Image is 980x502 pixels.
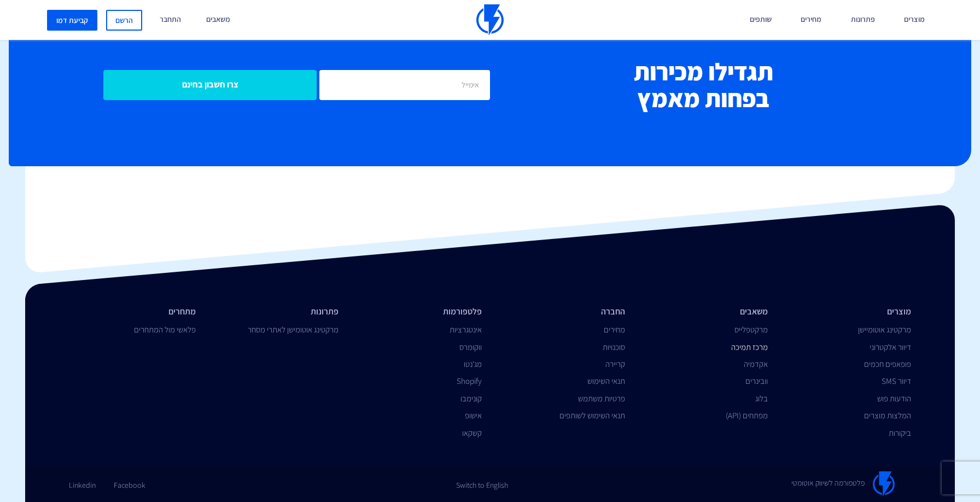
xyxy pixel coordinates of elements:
[134,324,196,335] a: פלאשי מול המתחרים
[877,393,911,404] a: הודעות פוש
[755,393,768,404] a: בלוג
[69,306,196,318] li: מתחרים
[456,471,508,491] a: Switch to English
[641,306,768,318] li: משאבים
[873,471,895,497] img: Flashy
[212,306,339,318] li: פתרונות
[889,428,911,438] a: ביקורות
[69,471,96,491] a: Linkedin
[587,376,625,386] a: תנאי השימוש
[114,471,145,491] a: Facebook
[47,10,97,31] a: קביעת דמו
[462,428,482,438] a: קשקאו
[464,359,482,369] a: מג'נטו
[870,342,911,352] a: דיוור אלקטרוני
[319,70,490,100] input: אימייל
[450,324,482,335] a: אינטגרציות
[605,359,625,369] a: קריירה
[578,393,625,404] a: פרטיות משתמש
[459,342,482,352] a: ווקומרס
[355,306,482,318] li: פלטפורמות
[559,410,625,421] a: תנאי השימוש לשותפים
[864,359,911,369] a: פופאפים חכמים
[864,410,911,421] a: המלצות מוצרים
[784,306,911,318] li: מוצרים
[103,70,317,100] input: צרו חשבון בחינם
[490,58,917,112] h2: תגדילו מכירות בפחות מאמץ
[726,410,768,421] a: מפתחים (API)
[858,324,911,335] a: מרקטינג אוטומיישן
[106,10,142,31] a: הרשם
[465,410,482,421] a: אישופ
[882,376,911,386] a: דיוור SMS
[457,376,482,386] a: Shopify
[498,306,625,318] li: החברה
[744,359,768,369] a: אקדמיה
[734,324,768,335] a: מרקטפלייס
[248,324,339,335] a: מרקטינג אוטומישן לאתרי מסחר
[460,393,482,404] a: קונימבו
[603,342,625,352] a: סוכנויות
[791,471,895,497] a: פלטפורמה לשיווק אוטומטי
[731,342,768,352] a: מרכז תמיכה
[604,324,625,335] a: מחירים
[745,376,768,386] a: וובינרים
